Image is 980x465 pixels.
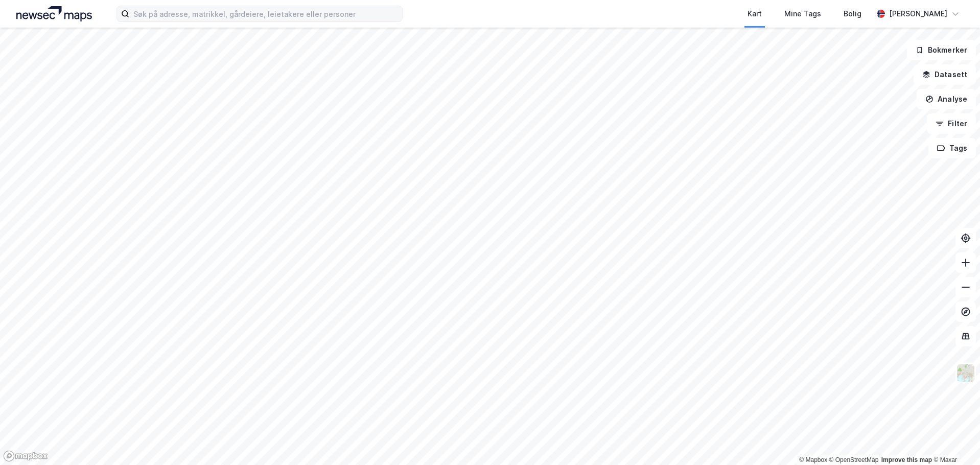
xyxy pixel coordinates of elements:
div: Kontrollprogram for chat [929,416,980,465]
iframe: Chat Widget [929,416,980,465]
div: Kart [748,8,762,20]
div: Mine Tags [784,8,821,20]
div: Bolig [844,8,861,20]
button: Datasett [914,64,976,85]
button: Analyse [917,89,976,109]
div: [PERSON_NAME] [889,8,947,20]
a: Mapbox [799,456,827,463]
button: Tags [928,138,976,158]
button: Bokmerker [907,40,976,60]
a: OpenStreetMap [829,456,879,463]
button: Filter [927,113,976,134]
img: Z [956,363,975,383]
a: Improve this map [881,456,932,463]
img: logo.a4113a55bc3d86da70a041830d287a7e.svg [16,6,92,21]
a: Mapbox homepage [3,450,48,462]
input: Søk på adresse, matrikkel, gårdeiere, leietakere eller personer [129,6,402,21]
